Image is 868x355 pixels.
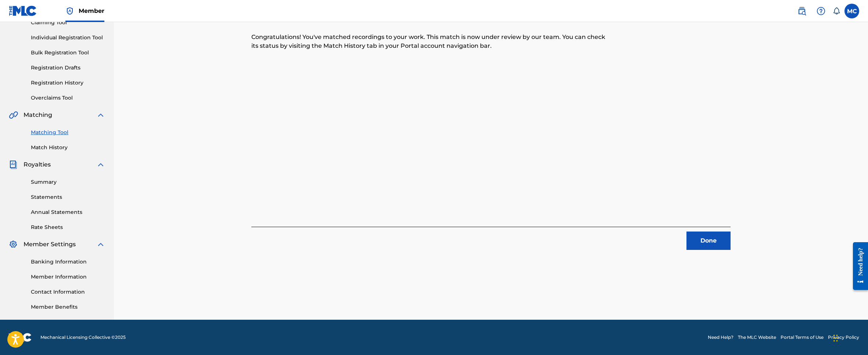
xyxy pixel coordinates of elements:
[817,7,825,15] img: help
[31,208,105,216] a: Annual Statements
[847,236,868,295] iframe: Resource Center
[9,111,18,119] img: Matching
[24,111,52,119] span: Matching
[833,327,838,349] div: Drag
[9,333,32,342] img: logo
[79,7,104,15] span: Member
[40,334,126,341] span: Mechanical Licensing Collective © 2025
[31,64,105,72] a: Registration Drafts
[31,19,105,26] a: Claiming Tool
[686,232,731,250] button: Done
[65,7,74,15] img: Top Rightsholder
[9,6,37,16] img: MLC Logo
[797,7,806,15] img: search
[708,334,734,341] a: Need Help?
[781,334,824,341] a: Portal Terms of Use
[844,4,859,18] div: User Menu
[795,4,809,18] a: Public Search
[9,160,18,169] img: Royalties
[814,4,828,18] div: Help
[738,334,776,341] a: The MLC Website
[31,129,105,136] a: Matching Tool
[831,320,868,355] iframe: Chat Widget
[828,334,859,341] a: Privacy Policy
[96,160,105,169] img: expand
[31,144,105,151] a: Match History
[833,7,840,15] div: Notifications
[31,258,105,266] a: Banking Information
[31,49,105,57] a: Bulk Registration Tool
[31,288,105,296] a: Contact Information
[24,160,51,169] span: Royalties
[31,193,105,201] a: Statements
[31,79,105,87] a: Registration History
[24,240,76,249] span: Member Settings
[31,303,105,311] a: Member Benefits
[31,178,105,186] a: Summary
[31,94,105,102] a: Overclaims Tool
[96,240,105,249] img: expand
[251,33,611,50] p: Congratulations! You've matched recordings to your work. This match is now under review by our te...
[96,111,105,119] img: expand
[31,273,105,281] a: Member Information
[31,34,105,42] a: Individual Registration Tool
[9,240,18,249] img: Member Settings
[31,223,105,231] a: Rate Sheets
